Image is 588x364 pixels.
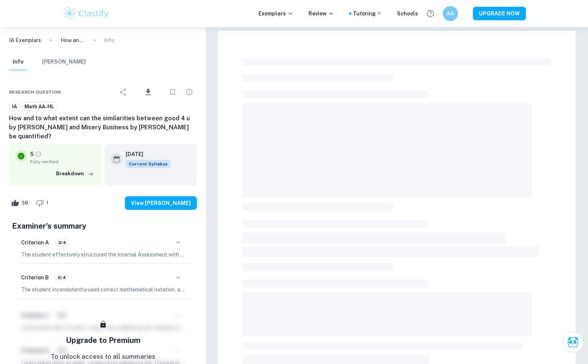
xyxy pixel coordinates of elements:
h6: [DATE] [126,150,165,158]
div: Download [132,82,164,102]
span: Math AA-HL [22,103,57,111]
div: Share [116,85,131,100]
span: IA [9,103,20,111]
button: View [PERSON_NAME] [125,196,197,210]
div: Dislike [34,197,53,209]
h5: Upgrade to Premium [66,335,140,346]
div: Like [9,197,32,209]
a: IA [9,102,20,111]
p: 5 [30,150,33,158]
p: Review [308,9,334,18]
a: Schools [397,9,418,18]
span: Current Syllabus [126,160,171,168]
span: 1 [42,199,53,207]
p: Info [104,36,114,44]
a: Tutoring [353,9,382,18]
button: Breakdown [54,168,96,179]
h6: AA [446,9,454,18]
h6: Criterion A [21,238,49,247]
h5: Examiner's summary [12,220,194,232]
a: Math AA-HL [21,102,57,111]
span: Research question [9,89,61,96]
button: Help and Feedback [424,7,437,20]
h6: Criterion B [21,273,49,282]
div: This exemplar is based on the current syllabus. Feel free to refer to it for inspiration/ideas wh... [126,160,171,168]
span: 3/4 [55,239,69,246]
button: UPGRADE NOW [473,7,526,20]
p: The student effectively structured the Internal Assessment with clear sections, including an "Int... [21,250,185,259]
div: Report issue [182,85,197,100]
p: How and to what extent can the similarities between good 4 u by [PERSON_NAME] and Misery Business... [61,36,85,44]
span: 2/4 [55,274,68,281]
button: [PERSON_NAME] [42,54,86,70]
p: Exemplars [258,9,293,18]
a: Grade fully verified [35,151,42,158]
div: Bookmark [165,85,180,100]
button: Ask Clai [562,332,583,353]
p: To unlock access to all summaries [51,352,155,362]
h6: How and to what extent can the similarities between good 4 u by [PERSON_NAME] and Misery Business... [9,114,197,141]
img: Clastify logo [62,6,110,21]
a: IA Exemplars [9,36,41,44]
p: The student inconsistently used correct mathematical notation, as evidenced by the inappropriate ... [21,285,185,294]
span: Fully verified [30,158,96,165]
button: AA [443,6,458,21]
button: Info [9,54,27,70]
span: 38 [17,199,32,207]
